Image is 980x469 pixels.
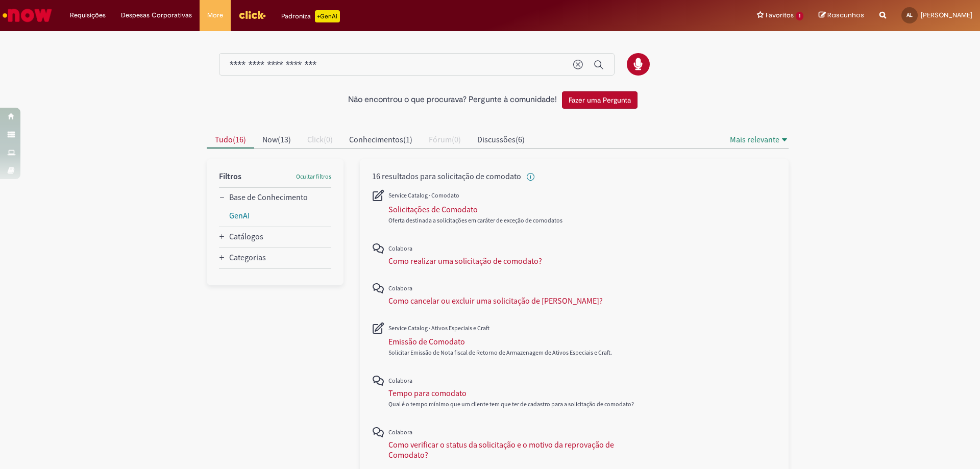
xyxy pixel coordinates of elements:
h2: Não encontrou o que procurava? Pergunte à comunidade! [348,95,557,105]
img: click_logo_yellow_360x200.png [238,7,266,22]
span: More [207,10,223,20]
img: ServiceNow [1,5,54,26]
a: Rascunhos [819,11,864,20]
p: +GenAi [315,10,340,22]
span: Rascunhos [827,10,864,20]
span: Favoritos [766,10,794,20]
span: 1 [796,12,803,20]
span: Despesas Corporativas [121,10,192,20]
button: Fazer uma Pergunta [562,91,638,109]
span: AL [906,12,913,18]
div: Padroniza [281,10,340,22]
span: Requisições [70,10,106,20]
span: [PERSON_NAME] [921,11,972,19]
